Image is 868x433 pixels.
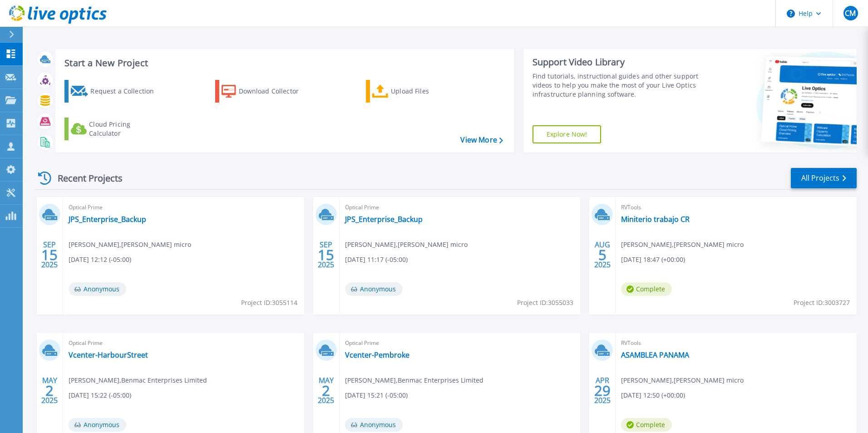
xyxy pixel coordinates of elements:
[64,80,166,103] a: Request a Collection
[69,350,148,359] a: Vcenter-HarbourStreet
[90,82,163,100] div: Request a Collection
[345,255,408,265] span: [DATE] 11:17 (-05:00)
[460,136,503,144] a: View More
[621,390,685,400] span: [DATE] 12:50 (+00:00)
[317,374,335,407] div: MAY 2025
[621,375,744,385] span: [PERSON_NAME] , [PERSON_NAME] micro
[322,387,330,394] span: 2
[621,255,685,265] span: [DATE] 18:47 (+00:00)
[791,168,857,188] a: All Projects
[533,72,702,99] div: Find tutorials, instructional guides and other support videos to help you make the most of your L...
[215,80,316,103] a: Download Collector
[366,80,467,103] a: Upload Files
[594,374,611,407] div: APR 2025
[621,202,851,212] span: RVTools
[594,238,611,271] div: AUG 2025
[533,56,702,68] div: Support Video Library
[69,375,207,385] span: [PERSON_NAME] , Benmac Enterprises Limited
[345,375,483,385] span: [PERSON_NAME] , Benmac Enterprises Limited
[621,338,851,348] span: RVTools
[845,10,856,17] span: CM
[621,350,689,359] a: ASAMBLEA PANAMA
[69,215,146,224] a: JPS_Enterprise_Backup
[69,282,126,296] span: Anonymous
[69,390,131,400] span: [DATE] 15:22 (-05:00)
[239,82,311,100] div: Download Collector
[345,215,423,224] a: JPS_Enterprise_Backup
[41,374,58,407] div: MAY 2025
[598,251,607,259] span: 5
[45,387,54,394] span: 2
[69,240,191,250] span: [PERSON_NAME] , [PERSON_NAME] micro
[345,282,403,296] span: Anonymous
[621,418,672,432] span: Complete
[345,240,468,250] span: [PERSON_NAME] , [PERSON_NAME] micro
[345,418,403,432] span: Anonymous
[345,202,575,212] span: Optical Prime
[89,120,162,138] div: Cloud Pricing Calculator
[391,82,464,100] div: Upload Files
[41,251,58,259] span: 15
[64,118,166,140] a: Cloud Pricing Calculator
[318,251,334,259] span: 15
[345,350,409,359] a: Vcenter-Pembroke
[794,298,850,308] span: Project ID: 3003727
[69,255,131,265] span: [DATE] 12:12 (-05:00)
[35,167,135,189] div: Recent Projects
[241,298,297,308] span: Project ID: 3055114
[517,298,573,308] span: Project ID: 3055033
[345,390,408,400] span: [DATE] 15:21 (-05:00)
[621,215,690,224] a: Miniterio trabajo CR
[69,202,299,212] span: Optical Prime
[594,387,611,394] span: 29
[64,58,503,68] h3: Start a New Project
[41,238,58,271] div: SEP 2025
[345,338,575,348] span: Optical Prime
[621,282,672,296] span: Complete
[69,418,126,432] span: Anonymous
[317,238,335,271] div: SEP 2025
[69,338,299,348] span: Optical Prime
[621,240,744,250] span: [PERSON_NAME] , [PERSON_NAME] micro
[533,125,602,143] a: Explore Now!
